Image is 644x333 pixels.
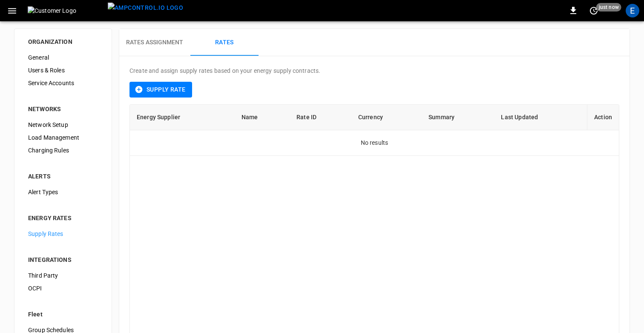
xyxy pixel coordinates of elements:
[28,214,98,222] div: ENERGY RATES
[21,282,105,295] div: OCPI
[215,38,233,47] h6: Rates
[290,105,351,130] th: Rate ID
[626,4,639,17] div: profile-icon
[21,186,105,198] div: Alert Types
[28,146,98,155] span: Charging Rules
[587,4,601,17] button: set refresh interval
[21,64,105,77] div: Users & Roles
[21,118,105,131] div: Network Setup
[235,105,290,130] th: Name
[28,66,98,75] span: Users & Roles
[130,105,235,130] th: Energy Supplier
[28,133,98,142] span: Load Management
[422,105,494,130] th: Summary
[126,38,184,47] h6: Rates Assignment
[28,284,98,293] span: OCPI
[28,53,98,62] span: General
[28,172,98,181] div: ALERTS
[21,77,105,89] div: Service Accounts
[28,37,98,46] div: ORGANIZATION
[494,105,587,130] th: Last Updated
[130,130,619,156] td: No results
[129,82,192,98] button: Supply Rate
[351,105,422,130] th: Currency
[28,255,98,264] div: INTEGRATIONS
[21,227,105,240] div: Supply Rates
[596,3,621,11] span: just now
[21,131,105,144] div: Load Management
[28,230,98,238] span: Supply Rates
[28,188,98,197] span: Alert Types
[21,51,105,64] div: General
[28,271,98,280] span: Third Party
[21,144,105,157] div: Charging Rules
[21,269,105,282] div: Third Party
[28,6,104,15] img: Customer Logo
[28,105,98,113] div: NETWORKS
[129,66,619,75] p: Create and assign supply rates based on your energy supply contracts.
[587,105,619,130] th: Action
[28,121,98,129] span: Network Setup
[28,79,98,88] span: Service Accounts
[28,310,98,319] div: Fleet
[108,3,183,13] img: ampcontrol.io logo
